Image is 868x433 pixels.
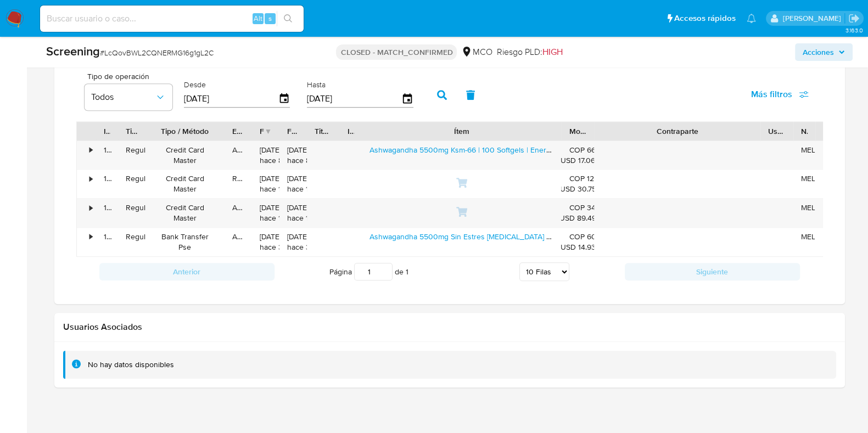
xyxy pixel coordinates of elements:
span: s [268,13,272,24]
span: Riesgo PLD: [496,46,562,58]
input: Buscar usuario o caso... [40,12,304,26]
div: MCO [461,46,492,58]
a: Salir [848,13,860,24]
a: Notificaciones [747,14,756,23]
span: HIGH [542,46,562,58]
button: search-icon [277,11,299,26]
h2: Usuarios Asociados [63,322,836,333]
p: CLOSED - MATCH_CONFIRMED [336,44,457,60]
span: # LcQovBWL2CQNERMG16g1gL2C [100,47,214,58]
p: marcela.perdomo@mercadolibre.com.co [782,13,844,24]
button: Acciones [795,43,853,61]
b: Screening [46,42,100,60]
span: Accesos rápidos [674,13,736,24]
span: 3.163.0 [845,26,863,35]
span: Acciones [803,43,834,61]
span: Alt [254,13,262,24]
